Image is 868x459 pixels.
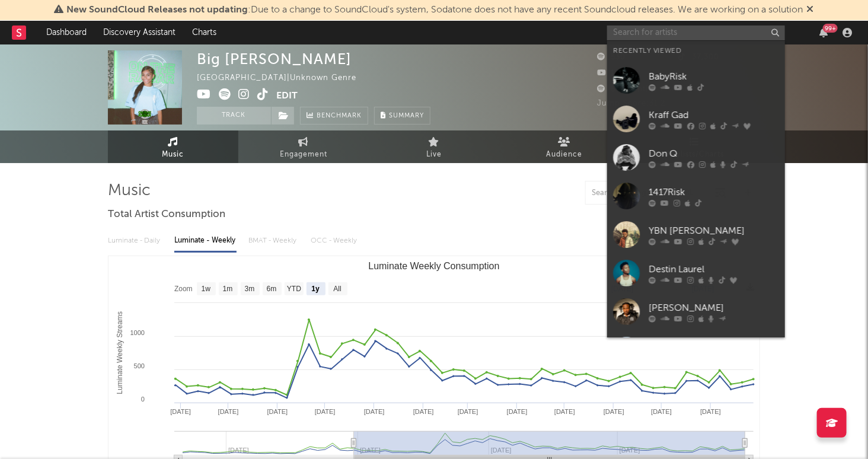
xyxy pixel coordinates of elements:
button: Edit [276,88,298,103]
button: 99+ [819,28,828,37]
a: Benchmark [300,107,368,125]
a: [PERSON_NAME] [607,331,785,369]
span: Engagement [280,148,327,162]
span: Summary [389,113,424,119]
text: 3m [245,285,255,294]
text: [DATE] [413,408,434,415]
button: Track [197,107,271,125]
div: [GEOGRAPHIC_DATA] | Unknown Genre [197,71,370,85]
div: Destin Laurel [649,262,779,276]
text: [DATE] [170,408,191,415]
div: BabyRisk [649,69,779,84]
text: 500 [134,362,145,369]
a: Dashboard [38,21,95,44]
a: [PERSON_NAME] [607,292,785,331]
div: Recently Viewed [613,44,779,58]
text: [DATE] [604,408,624,415]
span: Benchmark [317,109,362,123]
text: 1w [202,285,211,294]
text: [DATE] [554,408,575,415]
text: [DATE] [507,408,528,415]
text: Luminate Weekly Streams [116,311,124,394]
div: 99 + [823,24,838,33]
span: 1,000 [597,69,633,77]
a: 1417Risk [607,177,785,215]
text: 0 [141,396,145,403]
div: [PERSON_NAME] [649,301,779,315]
a: Kraff Gad [607,100,785,138]
text: 1m [223,285,233,294]
text: [DATE] [218,408,239,415]
text: [DATE] [364,408,385,415]
text: [DATE] [267,408,288,415]
a: Destin Laurel [607,254,785,292]
a: Audience [499,130,630,163]
input: Search for artists [607,26,785,40]
span: : Due to a change to SoundCloud's system, Sodatone does not have any recent Soundcloud releases. ... [67,5,803,15]
text: 1000 [130,329,145,336]
a: Charts [184,21,225,44]
input: Search by song name or URL [586,189,711,198]
a: Engagement [238,130,369,163]
text: [DATE] [700,408,721,415]
span: 530 [597,53,626,61]
div: Luminate - Weekly [174,231,237,251]
text: YTD [287,285,301,294]
a: YBN [PERSON_NAME] [607,215,785,254]
text: [DATE] [458,408,478,415]
a: BabyRisk [607,61,785,100]
text: 1y [312,285,320,294]
div: Kraff Gad [649,108,779,122]
span: New SoundCloud Releases not updating [67,5,248,15]
span: Dismiss [807,5,814,15]
div: YBN [PERSON_NAME] [649,224,779,238]
a: Don Q [607,138,785,177]
text: All [333,285,341,294]
button: Summary [374,107,430,125]
a: Live [369,130,499,163]
span: Live [426,148,442,162]
text: Luminate Weekly Consumption [368,261,499,271]
text: [DATE] [315,408,336,415]
span: 501 Monthly Listeners [597,85,697,93]
span: Music [162,148,184,162]
text: [DATE] [651,408,672,415]
div: 1417Risk [649,185,779,199]
text: 6m [267,285,277,294]
span: Jump Score: 31.2 [597,100,665,107]
div: Big [PERSON_NAME] [197,50,352,68]
a: Music [108,130,238,163]
a: Discovery Assistant [95,21,184,44]
div: Don Q [649,146,779,161]
span: Audience [547,148,583,162]
span: Total Artist Consumption [108,208,225,222]
text: Zoom [174,285,193,294]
